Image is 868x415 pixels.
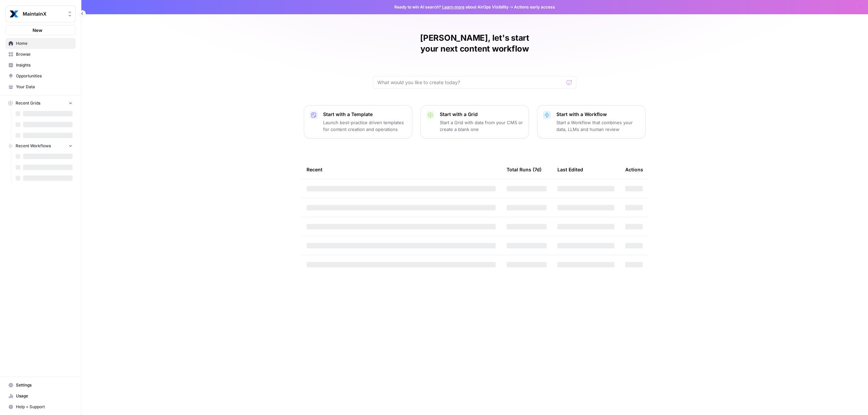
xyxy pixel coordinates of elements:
[5,5,76,22] button: Workspace: MaintainX
[23,11,64,17] span: MaintainX
[323,111,407,118] p: Start with a Template
[16,382,73,388] span: Settings
[440,111,523,118] p: Start with a Grid
[440,119,523,133] p: Start a Grid with data from your CMS or create a blank one
[5,391,76,401] a: Usage
[5,401,76,412] button: Help + Support
[5,71,76,81] a: Opportunities
[556,119,640,133] p: Start a Workflow that combines your data, LLMs and human review
[16,73,73,79] span: Opportunities
[323,119,407,133] p: Launch best-practice driven templates for content creation and operations
[442,4,465,10] a: Learn more
[5,60,76,71] a: Insights
[5,25,76,35] button: New
[304,105,412,138] button: Start with a TemplateLaunch best-practice driven templates for content creation and operations
[5,81,76,92] a: Your Data
[16,143,51,149] span: Recent Workflows
[5,98,76,108] button: Recent Grids
[557,160,583,179] div: Last Edited
[5,380,76,391] a: Settings
[16,100,40,106] span: Recent Grids
[5,141,76,151] button: Recent Workflows
[16,40,73,46] span: Home
[8,8,20,20] img: MaintainX Logo
[377,79,564,86] input: What would you like to create today?
[16,51,73,57] span: Browse
[537,105,646,138] button: Start with a WorkflowStart a Workflow that combines your data, LLMs and human review
[514,4,555,10] span: Actions early access
[5,38,76,49] a: Home
[16,404,73,410] span: Help + Support
[373,33,576,54] h1: [PERSON_NAME], let's start your next content workflow
[5,49,76,60] a: Browse
[16,62,73,68] span: Insights
[394,4,509,10] span: Ready to win AI search? about AirOps Visibility
[16,84,73,90] span: Your Data
[625,160,643,179] div: Actions
[420,105,529,138] button: Start with a GridStart a Grid with data from your CMS or create a blank one
[556,111,640,118] p: Start with a Workflow
[307,160,496,179] div: Recent
[16,393,73,399] span: Usage
[507,160,541,179] div: Total Runs (7d)
[33,27,42,34] span: New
